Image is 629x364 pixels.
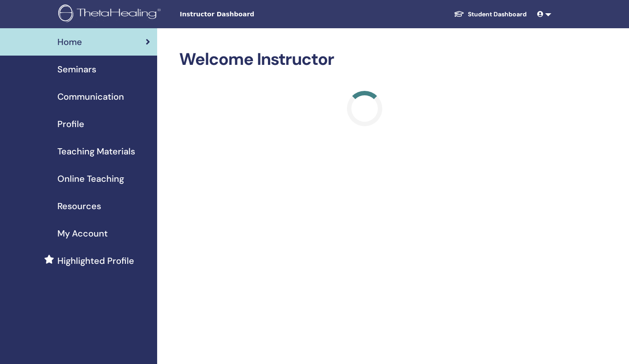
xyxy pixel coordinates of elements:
span: Instructor Dashboard [180,10,312,19]
span: Home [57,35,82,49]
span: Highlighted Profile [57,254,134,267]
img: graduation-cap-white.svg [454,10,464,18]
span: Seminars [57,63,96,76]
img: logo.png [58,4,164,24]
a: Student Dashboard [447,6,534,23]
span: Resources [57,199,101,213]
span: Profile [57,117,84,131]
span: My Account [57,227,108,240]
span: Communication [57,90,124,103]
span: Teaching Materials [57,145,135,158]
h2: Welcome Instructor [179,49,550,70]
span: Online Teaching [57,172,124,185]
